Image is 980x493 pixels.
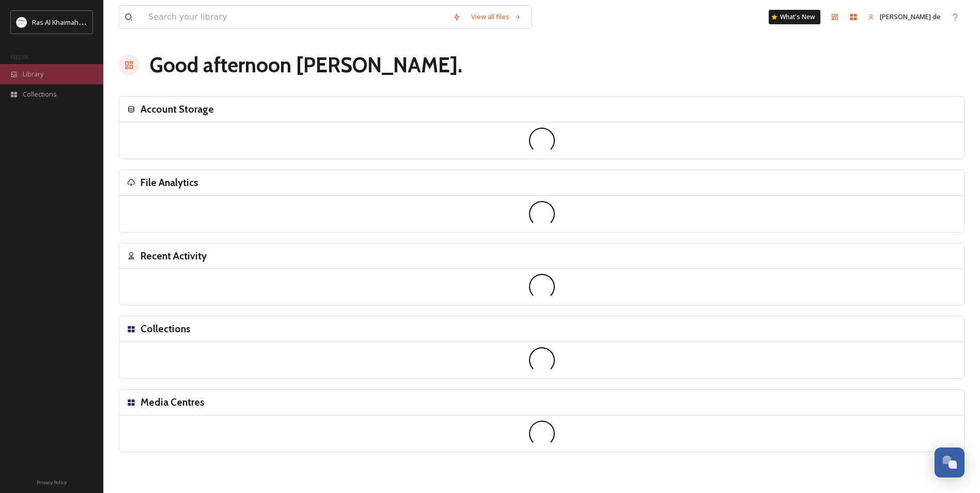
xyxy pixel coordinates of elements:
[150,50,462,81] h1: Good afternoon [PERSON_NAME] .
[769,10,820,24] a: What's New
[141,175,198,190] h3: File Analytics
[880,12,941,21] span: [PERSON_NAME] de
[141,249,207,264] h3: Recent Activity
[23,89,57,99] span: Collections
[10,53,28,61] span: MEDIA
[141,102,214,117] h3: Account Storage
[23,69,43,79] span: Library
[935,448,965,477] button: Open Chat
[37,475,67,488] a: Privacy Policy
[466,7,526,27] a: View all files
[141,395,205,410] h3: Media Centres
[143,6,447,28] input: Search your library
[863,7,946,27] a: [PERSON_NAME] de
[37,479,67,486] span: Privacy Policy
[141,321,191,336] h3: Collections
[32,17,178,27] span: Ras Al Khaimah Tourism Development Authority
[17,17,27,27] img: Logo_RAKTDA_RGB-01.png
